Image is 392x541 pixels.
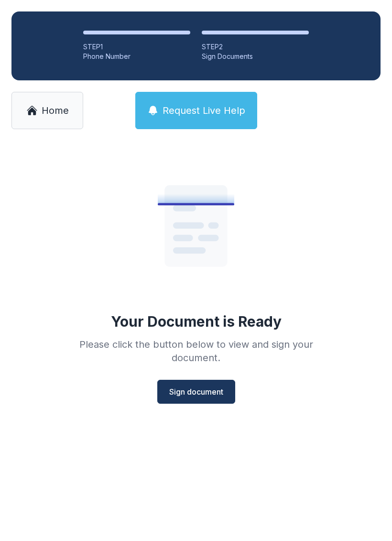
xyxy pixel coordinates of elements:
span: Request Live Help [163,104,245,117]
span: Sign document [169,386,223,397]
div: Phone Number [83,52,190,61]
div: STEP 2 [202,42,309,52]
div: STEP 1 [83,42,190,52]
div: Your Document is Ready [111,313,282,330]
span: Home [42,104,69,117]
div: Sign Documents [202,52,309,61]
div: Please click the button below to view and sign your document. [58,338,334,364]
